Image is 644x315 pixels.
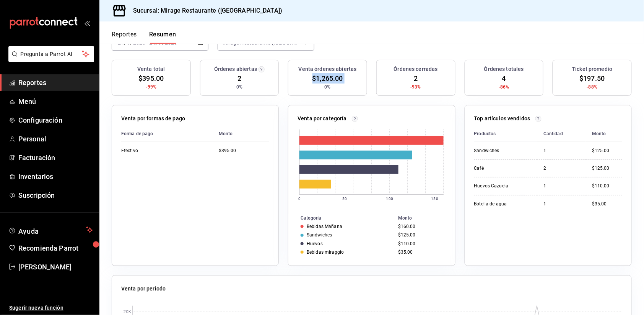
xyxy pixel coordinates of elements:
[298,197,301,201] text: 0
[18,134,93,144] span: Personal
[572,65,613,73] h3: Ticket promedio
[342,197,347,201] text: 50
[398,249,443,255] div: $35.00
[21,50,82,58] span: Pregunta a Parrot AI
[121,126,213,142] th: Forma de pago
[474,148,532,154] div: Sandwiches
[18,243,93,253] span: Recomienda Parrot
[8,46,94,62] button: Pregunta a Parrot AI
[474,126,538,142] th: Productos
[112,31,137,44] button: Reportes
[543,201,580,207] div: 1
[213,126,269,142] th: Monto
[149,31,176,44] button: Resumen
[474,201,532,207] div: Botella de agua -
[84,20,90,26] button: open_drawer_menu
[592,148,622,154] div: $125.00
[543,165,580,172] div: 2
[395,214,455,222] th: Monto
[312,73,343,84] span: $1,265.00
[307,249,344,255] div: Bebidas miraggio
[18,225,83,235] span: Ayuda
[214,65,257,73] h3: Órdenes abiertas
[431,197,438,201] text: 150
[499,84,509,90] span: -86%
[592,183,622,189] div: $110.00
[586,126,622,142] th: Monto
[474,115,530,123] p: Top artículos vendidos
[414,73,418,84] span: 2
[411,84,421,90] span: -93%
[18,262,93,272] span: [PERSON_NAME]
[484,65,524,73] h3: Órdenes totales
[219,148,269,154] div: $395.00
[299,65,357,73] h3: Venta órdenes abiertas
[18,96,93,107] span: Menú
[307,224,342,229] div: Bebidas Mañana
[137,65,165,73] h3: Venta total
[121,148,198,154] div: Efectivo
[537,126,586,142] th: Cantidad
[543,148,580,154] div: 1
[398,232,443,238] div: $125.00
[398,241,443,246] div: $110.00
[298,115,347,123] p: Venta por categoría
[18,171,93,182] span: Inventarios
[587,84,598,90] span: -88%
[124,310,131,314] text: 20K
[146,84,157,90] span: -99%
[394,65,438,73] h3: Órdenes cerradas
[543,183,580,189] div: 1
[18,77,93,88] span: Reportes
[237,73,241,84] span: 2
[288,214,395,222] th: Categoría
[474,165,532,172] div: Café
[127,6,282,15] h3: Sucursal: Mirage Restaurante ([GEOGRAPHIC_DATA])
[325,84,331,90] span: 0%
[398,224,443,229] div: $160.00
[138,73,164,84] span: $395.00
[307,241,323,246] div: Huevos
[121,285,166,293] p: Venta por periodo
[18,190,93,200] span: Suscripción
[236,84,242,90] span: 0%
[112,31,176,44] div: navigation tabs
[502,73,506,84] span: 4
[121,115,185,123] p: Venta por formas de pago
[592,201,622,207] div: $35.00
[9,304,93,312] span: Sugerir nueva función
[18,153,93,163] span: Facturación
[307,232,332,238] div: Sandwiches
[18,115,93,125] span: Configuración
[386,197,393,201] text: 100
[5,56,94,64] a: Pregunta a Parrot AI
[592,165,622,172] div: $125.00
[474,183,532,189] div: Huevos Cazuela
[580,73,605,84] span: $197.50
